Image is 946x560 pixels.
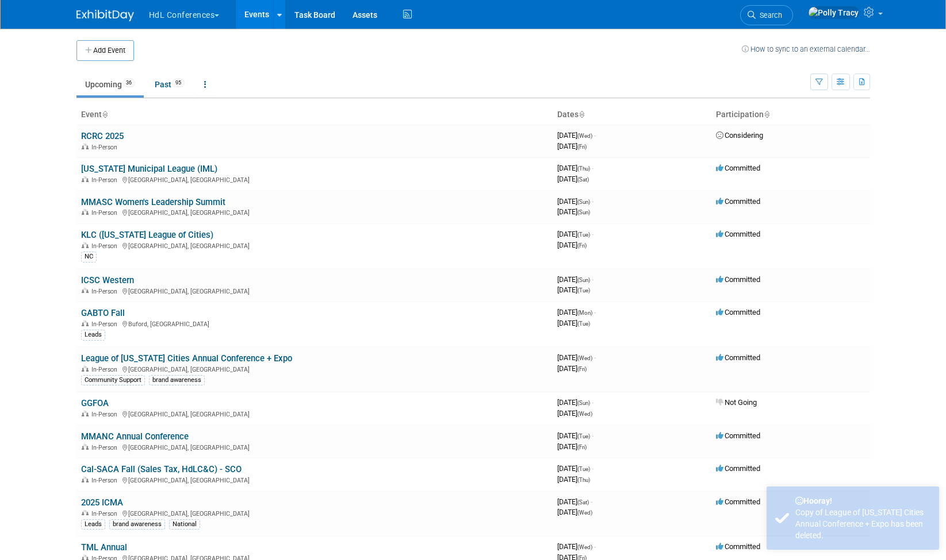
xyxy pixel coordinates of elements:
span: (Fri) [577,366,587,372]
span: Search [756,11,782,20]
span: - [592,398,593,407]
span: - [594,308,596,316]
div: Leads [81,519,105,530]
span: (Wed) [577,355,592,361]
span: [DATE] [557,241,587,249]
span: (Fri) [577,144,587,150]
img: In-Person Event [82,477,89,482]
div: [GEOGRAPHIC_DATA], [GEOGRAPHIC_DATA] [81,508,548,517]
span: [DATE] [557,275,593,284]
span: [DATE] [557,398,593,407]
span: - [594,542,596,551]
span: 36 [122,79,135,87]
span: [DATE] [557,364,587,373]
span: Committed [716,353,760,362]
a: Sort by Start Date [579,110,584,119]
span: (Thu) [577,165,590,172]
div: [GEOGRAPHIC_DATA], [GEOGRAPHIC_DATA] [81,409,548,418]
span: Committed [716,497,760,506]
span: (Sat) [577,499,589,505]
span: [DATE] [557,508,592,516]
span: (Tue) [577,433,590,439]
span: In-Person [91,144,121,151]
span: - [592,431,593,440]
a: RCRC 2025 [81,131,124,141]
span: In-Person [91,366,121,373]
div: Hooray! [795,495,930,507]
a: Cal-SACA Fall (Sales Tax, HdLC&C) - SCO [81,464,242,474]
img: In-Person Event [82,510,89,516]
span: In-Person [91,477,121,484]
span: Committed [716,275,760,284]
div: [GEOGRAPHIC_DATA], [GEOGRAPHIC_DATA] [81,475,548,484]
div: [GEOGRAPHIC_DATA], [GEOGRAPHIC_DATA] [81,175,548,184]
span: (Tue) [577,287,590,293]
th: Dates [553,105,711,125]
div: [GEOGRAPHIC_DATA], [GEOGRAPHIC_DATA] [81,442,548,451]
span: Committed [716,464,760,473]
span: (Wed) [577,411,592,417]
div: [GEOGRAPHIC_DATA], [GEOGRAPHIC_DATA] [81,364,548,373]
span: - [592,230,593,238]
a: Past95 [146,74,193,95]
span: In-Person [91,209,121,217]
span: In-Person [91,320,121,328]
span: (Thu) [577,477,590,483]
span: [DATE] [557,442,587,451]
a: 2025 ICMA [81,497,123,508]
img: In-Person Event [82,288,89,293]
a: KLC ([US_STATE] League of Cities) [81,230,213,240]
a: Search [740,5,793,25]
span: [DATE] [557,431,593,440]
span: (Wed) [577,133,592,139]
span: - [594,353,596,362]
a: GABTO Fall [81,308,125,318]
img: In-Person Event [82,144,89,149]
div: brand awareness [149,375,205,385]
span: In-Person [91,242,121,250]
span: (Mon) [577,310,592,316]
span: (Sat) [577,176,589,183]
a: Sort by Participation Type [764,110,769,119]
span: [DATE] [557,542,596,551]
div: [GEOGRAPHIC_DATA], [GEOGRAPHIC_DATA] [81,286,548,295]
span: 95 [172,79,185,87]
span: In-Person [91,288,121,295]
span: [DATE] [557,175,589,183]
span: [DATE] [557,197,593,206]
div: brand awareness [109,519,165,530]
div: NC [81,252,97,262]
th: Participation [711,105,870,125]
img: Polly Tracy [808,6,859,19]
span: Committed [716,431,760,440]
a: League of [US_STATE] Cities Annual Conference + Expo [81,353,292,364]
span: - [592,164,593,172]
span: [DATE] [557,131,596,140]
span: (Sun) [577,277,590,283]
span: Committed [716,230,760,238]
a: MMANC Annual Conference [81,431,189,442]
div: Leads [81,330,105,340]
span: - [594,131,596,140]
span: (Fri) [577,444,587,450]
span: In-Person [91,510,121,517]
img: In-Person Event [82,411,89,416]
span: Committed [716,197,760,206]
a: GGFOA [81,398,109,408]
span: (Wed) [577,544,592,550]
span: Committed [716,542,760,551]
span: (Fri) [577,242,587,249]
img: In-Person Event [82,366,89,372]
div: [GEOGRAPHIC_DATA], [GEOGRAPHIC_DATA] [81,241,548,250]
span: (Tue) [577,466,590,472]
span: [DATE] [557,285,590,294]
span: [DATE] [557,475,590,484]
div: Buford, [GEOGRAPHIC_DATA] [81,319,548,328]
span: (Sun) [577,199,590,205]
span: [DATE] [557,319,590,327]
span: In-Person [91,411,121,418]
a: TML Annual [81,542,127,553]
span: [DATE] [557,142,587,150]
a: Upcoming36 [76,74,144,95]
span: [DATE] [557,308,596,316]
